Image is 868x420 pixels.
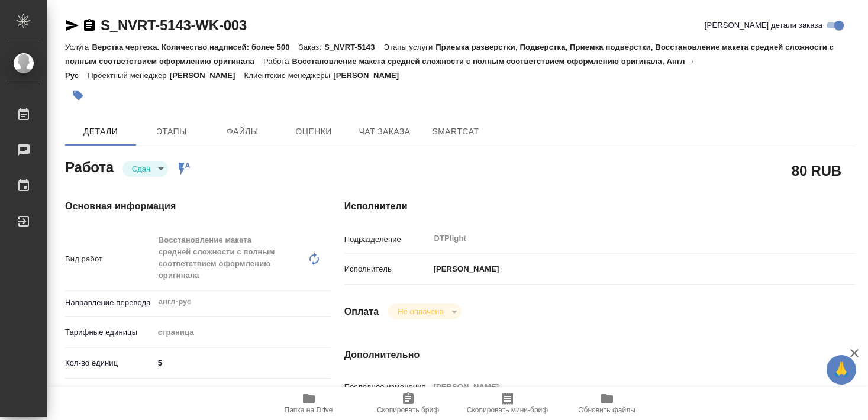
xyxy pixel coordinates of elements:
button: Не оплачена [394,306,447,316]
span: Папка на Drive [285,406,333,414]
p: Вид работ [65,253,154,265]
h4: Оплата [344,305,379,319]
span: Обновить файлы [578,406,635,414]
p: Восстановление макета средней сложности с полным соответствием оформлению оригинала, Англ → Рус [65,57,695,80]
span: 🙏 [831,357,851,382]
span: Файлы [214,124,271,139]
div: страница [154,322,331,343]
p: Услуга [65,43,92,51]
span: SmartCat [427,124,484,139]
div: Юридическая/Финансовая [154,384,331,404]
h4: Исполнители [344,199,855,214]
button: Скопировать бриф [359,387,458,420]
h4: Основная информация [65,199,297,214]
p: [PERSON_NAME] [170,71,244,80]
div: Сдан [388,303,461,319]
p: Направление перевода [65,297,154,309]
span: Детали [72,124,129,139]
input: Пустое поле [430,378,812,395]
button: Скопировать ссылку для ЯМессенджера [65,18,79,33]
p: Исполнитель [344,263,430,275]
p: [PERSON_NAME] [333,71,408,80]
span: Оценки [285,124,342,139]
p: Последнее изменение [344,381,430,393]
p: S_NVRT-5143 [324,43,383,51]
span: [PERSON_NAME] детали заказа [705,20,822,31]
p: Подразделение [344,234,430,245]
p: Клиентские менеджеры [244,71,334,80]
span: Скопировать бриф [377,406,439,414]
p: Верстка чертежа. Количество надписей: более 500 [92,43,298,51]
h2: 80 RUB [792,160,841,180]
p: Тарифные единицы [65,327,154,338]
p: Кол-во единиц [65,357,154,369]
span: Этапы [143,124,200,139]
input: ✎ Введи что-нибудь [154,354,331,371]
h2: Работа [65,156,114,177]
button: Папка на Drive [259,387,359,420]
p: Заказ: [299,43,324,51]
a: S_NVRT-5143-WK-003 [101,17,247,33]
span: Скопировать мини-бриф [467,406,548,414]
p: Проектный менеджер [88,71,169,80]
p: Этапы услуги [384,43,436,51]
button: Добавить тэг [65,82,91,108]
p: Приемка разверстки, Подверстка, Приемка подверстки, Восстановление макета средней сложности с пол... [65,43,834,66]
button: 🙏 [827,355,856,385]
span: Чат заказа [356,124,413,139]
button: Скопировать ссылку [82,18,96,33]
button: Скопировать мини-бриф [458,387,557,420]
button: Сдан [128,164,154,174]
p: [PERSON_NAME] [430,263,499,275]
button: Обновить файлы [557,387,657,420]
h4: Дополнительно [344,348,855,362]
div: Сдан [122,161,168,177]
p: Работа [263,57,292,66]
